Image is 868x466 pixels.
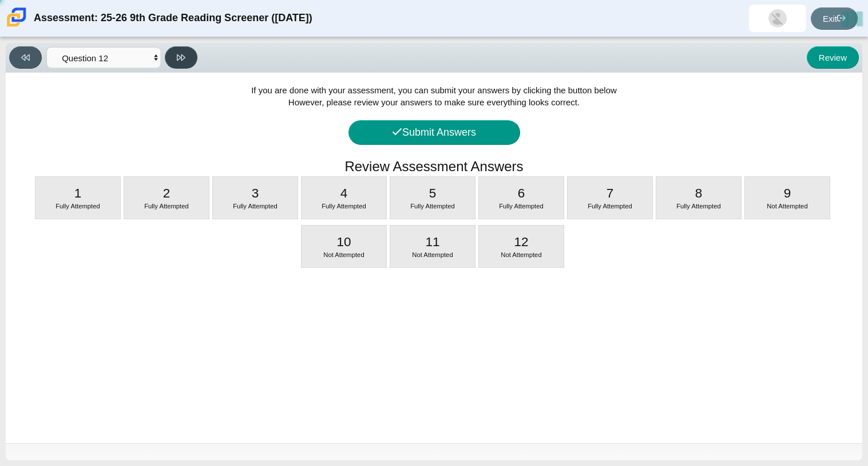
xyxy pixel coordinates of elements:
span: 5 [429,186,437,200]
span: Not Attempted [323,251,364,258]
button: Submit Answers [348,120,520,145]
span: If you are done with your assessment, you can submit your answers by clicking the button below Ho... [251,85,617,107]
span: 3 [252,186,259,200]
span: 4 [340,186,348,200]
span: 7 [607,186,614,200]
h1: Review Assessment Answers [344,157,523,176]
span: 1 [74,186,82,200]
button: Review [807,46,859,69]
span: Fully Attempted [499,203,544,210]
a: Carmen School of Science & Technology [5,21,29,31]
span: Fully Attempted [322,203,366,210]
a: Exit [811,7,858,30]
span: Fully Attempted [56,203,100,210]
span: Fully Attempted [233,203,278,210]
span: Fully Attempted [144,203,189,210]
span: Fully Attempted [410,203,455,210]
img: sebastian.gutierre.mcWrBx [768,9,787,27]
span: 2 [163,186,171,200]
span: 12 [514,235,528,249]
span: Not Attempted [412,251,453,258]
span: Not Attempted [501,251,541,258]
img: Carmen School of Science & Technology [5,5,29,29]
span: 10 [336,235,351,249]
span: 9 [784,186,791,200]
span: Not Attempted [767,203,807,210]
span: Fully Attempted [588,203,632,210]
span: 8 [695,186,703,200]
div: Assessment: 25-26 9th Grade Reading Screener ([DATE]) [34,5,312,32]
span: 6 [518,186,525,200]
span: 11 [425,235,439,249]
span: Fully Attempted [676,203,721,210]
